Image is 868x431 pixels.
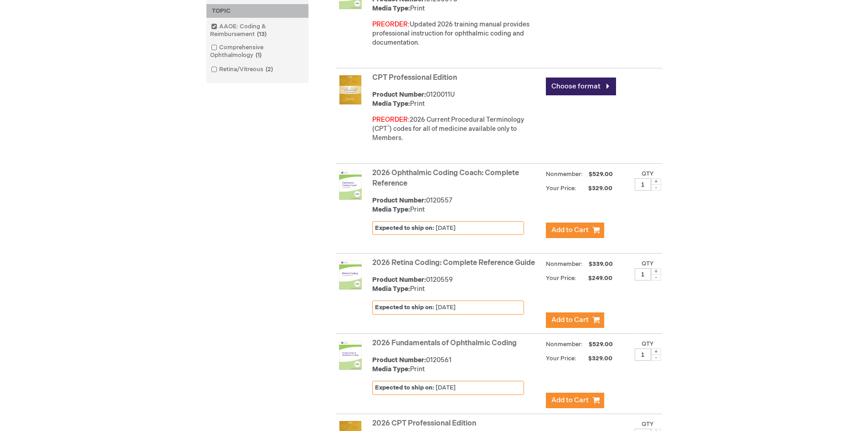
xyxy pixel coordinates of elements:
[375,224,434,232] strong: Expected to ship on:
[546,78,616,95] a: Choose format
[336,341,365,370] img: 2026 Fundamentals of Ophthalmic Coding
[642,340,654,348] label: Qty
[635,178,651,191] input: Qty
[587,171,614,178] span: $529.00
[551,316,589,324] span: Add to Cart
[372,275,541,294] div: 0120559 Print
[372,91,426,99] strong: Product Number:
[209,65,277,74] a: Retina/Vitreous2
[546,259,583,270] strong: Nonmember:
[546,312,604,328] button: Add to Cart
[642,421,654,428] label: Qty
[546,185,576,192] strong: Your Price:
[546,169,583,180] strong: Nonmember:
[372,115,541,143] p: 2026 Current Procedural Terminology (CPT ) codes for all of medicine available only to Members.
[372,206,410,213] strong: Media Type:
[255,31,269,38] span: 13
[372,365,410,373] strong: Media Type:
[372,90,541,109] div: 0120011U Print
[209,22,306,39] a: AAOE: Coding & Reimbursement13
[578,275,614,282] span: $249.00
[436,304,456,311] span: [DATE]
[372,196,541,214] div: 0120557 Print
[372,285,410,293] strong: Media Type:
[372,259,535,267] a: 2026 Retina Coding: Complete Reference Guide
[209,43,306,60] a: Comprehensive Ophthalmology1
[375,304,434,311] strong: Expected to ship on:
[372,356,541,374] div: 0120561 Print
[206,4,308,18] div: TOPIC
[551,226,589,234] span: Add to Cart
[375,384,434,391] strong: Expected to ship on:
[436,384,456,391] span: [DATE]
[578,185,614,192] span: $329.00
[635,268,651,280] input: Qty
[387,125,390,130] sup: ®
[372,21,410,28] font: PREORDER:
[372,419,476,428] a: 2026 CPT Professional Edition
[551,396,589,405] span: Add to Cart
[372,116,410,124] font: PREORDER:
[578,355,614,362] span: $329.00
[587,260,614,268] span: $339.00
[372,356,426,364] strong: Product Number:
[336,260,365,290] img: 2026 Retina Coding: Complete Reference Guide
[546,355,576,362] strong: Your Price:
[372,276,426,284] strong: Product Number:
[336,75,365,104] img: CPT Professional Edition
[546,275,576,282] strong: Your Price:
[546,339,583,350] strong: Nonmember:
[336,171,365,200] img: 2026 Ophthalmic Coding Coach: Complete Reference
[546,223,604,238] button: Add to Cart
[642,260,654,267] label: Qty
[372,339,517,348] a: 2026 Fundamentals of Ophthalmic Coding
[372,5,410,12] strong: Media Type:
[436,224,456,232] span: [DATE]
[372,169,519,188] a: 2026 Ophthalmic Coding Coach: Complete Reference
[372,73,457,82] a: CPT Professional Edition
[372,197,426,204] strong: Product Number:
[263,66,275,73] span: 2
[253,52,264,59] span: 1
[635,348,651,361] input: Qty
[372,100,410,108] strong: Media Type:
[587,341,614,348] span: $529.00
[642,170,654,177] label: Qty
[546,393,604,408] button: Add to Cart
[372,20,541,47] p: Updated 2026 training manual provides professional instruction for ophthalmic coding and document...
